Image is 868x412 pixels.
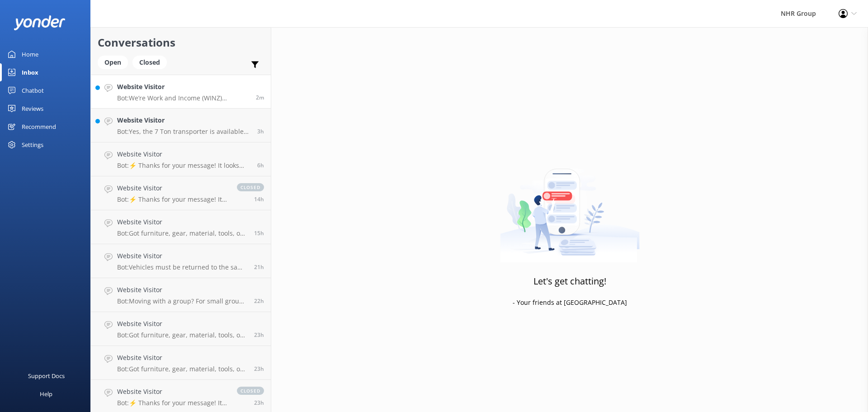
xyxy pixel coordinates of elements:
[117,285,247,295] h4: Website Visitor
[117,297,247,305] p: Bot: Moving with a group? For small groups of 1–5 people, you can enquire about our cars and SUVs...
[117,149,250,159] h4: Website Visitor
[117,82,249,92] h4: Website Visitor
[28,367,65,385] div: Support Docs
[533,274,606,289] h3: Let's get chatting!
[91,142,271,176] a: Website VisitorBot:⚡ Thanks for your message! It looks like this one might be best handled by our...
[117,365,247,373] p: Bot: Got furniture, gear, material, tools, or freight to move? Take our quiz to find the best veh...
[91,109,271,142] a: Website VisitorBot:Yes, the 7 Ton transporter is available in [GEOGRAPHIC_DATA]. It is designed f...
[117,115,250,125] h4: Website Visitor
[117,229,247,237] p: Bot: Got furniture, gear, material, tools, or freight to move? Take our quiz to find the best veh...
[40,385,52,403] div: Help
[22,118,56,136] div: Recommend
[91,346,271,380] a: Website VisitorBot:Got furniture, gear, material, tools, or freight to move? Take our quiz to fin...
[257,161,264,169] span: Sep 29 2025 09:45am (UTC +13:00) Pacific/Auckland
[254,195,264,203] span: Sep 29 2025 01:40am (UTC +13:00) Pacific/Auckland
[91,278,271,312] a: Website VisitorBot:Moving with a group? For small groups of 1–5 people, you can enquire about our...
[254,229,264,237] span: Sep 29 2025 12:55am (UTC +13:00) Pacific/Auckland
[254,399,264,407] span: Sep 28 2025 04:28pm (UTC +13:00) Pacific/Auckland
[254,331,264,339] span: Sep 28 2025 05:10pm (UTC +13:00) Pacific/Auckland
[117,319,247,329] h4: Website Visitor
[500,150,640,263] img: artwork of a man stealing a conversation from at giant smartphone
[117,263,247,271] p: Bot: Vehicles must be returned to the same location they were picked up from, as we typically don...
[14,15,66,30] img: yonder-white-logo.png
[117,183,228,193] h4: Website Visitor
[254,365,264,373] span: Sep 28 2025 04:56pm (UTC +13:00) Pacific/Auckland
[117,353,247,363] h4: Website Visitor
[98,56,128,69] div: Open
[117,195,228,204] p: Bot: ⚡ Thanks for your message! It looks like this one might be best handled by our team directly...
[98,34,264,51] h2: Conversations
[117,94,249,102] p: Bot: We’re Work and Income (WINZ) registered suppliers, so you can trust us to help you with your...
[91,312,271,346] a: Website VisitorBot:Got furniture, gear, material, tools, or freight to move? Take our quiz to fin...
[254,263,264,271] span: Sep 28 2025 06:30pm (UTC +13:00) Pacific/Auckland
[22,99,43,118] div: Reviews
[98,57,132,67] a: Open
[513,298,627,308] p: - Your friends at [GEOGRAPHIC_DATA]
[257,128,264,135] span: Sep 29 2025 01:20pm (UTC +13:00) Pacific/Auckland
[22,81,44,99] div: Chatbot
[22,136,43,154] div: Settings
[22,45,38,63] div: Home
[117,399,228,407] p: Bot: ⚡ Thanks for your message! It looks like this one might be best handled by our team directly...
[117,251,247,261] h4: Website Visitor
[256,94,264,101] span: Sep 29 2025 04:23pm (UTC +13:00) Pacific/Auckland
[237,183,264,191] span: closed
[91,210,271,244] a: Website VisitorBot:Got furniture, gear, material, tools, or freight to move? Take our quiz to fin...
[91,244,271,278] a: Website VisitorBot:Vehicles must be returned to the same location they were picked up from, as we...
[117,331,247,339] p: Bot: Got furniture, gear, material, tools, or freight to move? Take our quiz to find the best veh...
[91,176,271,210] a: Website VisitorBot:⚡ Thanks for your message! It looks like this one might be best handled by our...
[132,57,171,67] a: Closed
[237,387,264,395] span: closed
[117,387,228,397] h4: Website Visitor
[91,75,271,109] a: Website VisitorBot:We’re Work and Income (WINZ) registered suppliers, so you can trust us to help...
[254,297,264,305] span: Sep 28 2025 05:35pm (UTC +13:00) Pacific/Auckland
[117,161,250,170] p: Bot: ⚡ Thanks for your message! It looks like this one might be best handled by our team directly...
[132,56,167,69] div: Closed
[22,63,38,81] div: Inbox
[117,128,250,136] p: Bot: Yes, the 7 Ton transporter is available in [GEOGRAPHIC_DATA]. It is designed for moving cars...
[117,217,247,227] h4: Website Visitor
